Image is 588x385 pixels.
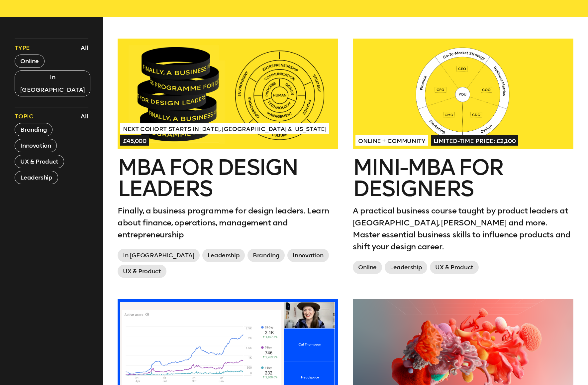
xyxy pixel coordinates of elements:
[385,261,427,274] span: Leadership
[15,44,30,52] span: Type
[15,123,52,136] button: Branding
[353,261,382,274] span: Online
[79,42,90,54] button: All
[353,39,573,277] a: Online + CommunityLimited-time price: £2,100Mini-MBA for DesignersA practical business course tau...
[15,112,33,120] span: Topic
[15,171,58,184] button: Leadership
[118,265,166,278] span: UX & Product
[431,135,519,146] span: Limited-time price: £2,100
[118,249,200,262] span: In [GEOGRAPHIC_DATA]
[118,205,338,241] p: Finally, a business programme for design leaders. Learn about finance, operations, management and...
[287,249,329,262] span: Innovation
[430,261,479,274] span: UX & Product
[15,70,90,96] button: In [GEOGRAPHIC_DATA]
[15,55,45,68] button: Online
[353,205,573,253] p: A practical business course taught by product leaders at [GEOGRAPHIC_DATA], [PERSON_NAME] and mor...
[120,135,149,146] span: £45,000
[118,39,338,281] a: Next Cohort Starts in [DATE], [GEOGRAPHIC_DATA] & [US_STATE]£45,000MBA for Design LeadersFinally,...
[247,249,285,262] span: Branding
[79,111,90,122] button: All
[15,139,56,152] button: Innovation
[202,249,245,262] span: Leadership
[355,135,428,146] span: Online + Community
[353,157,573,199] h2: Mini-MBA for Designers
[118,157,338,199] h2: MBA for Design Leaders
[120,123,329,134] span: Next Cohort Starts in [DATE], [GEOGRAPHIC_DATA] & [US_STATE]
[15,155,64,168] button: UX & Product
